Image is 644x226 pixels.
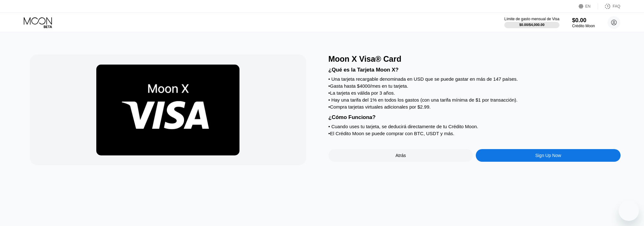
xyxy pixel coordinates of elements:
div: Sign Up Now [535,153,561,158]
div: Crédito Moon [572,24,595,28]
div: $0.00 / $4,000.00 [519,23,545,27]
div: ¿Qué es la Tarjeta Moon X? [328,67,621,73]
div: $0.00 [572,17,595,24]
div: • Una tarjeta recargable denominada en USD que se puede gastar en más de 147 países. [328,76,621,82]
div: • Cuando uses tu tarjeta, se deducirá directamente de tu Crédito Moon. [328,124,621,129]
div: • Gasta hasta $4000/mes en tu tarjeta. [328,83,621,89]
div: Límite de gasto mensual de Visa [504,17,559,21]
div: • Hay una tarifa del 1% en todos los gastos (con una tarifa mínima de $1 por transacción). [328,97,621,103]
iframe: Botón para iniciar la ventana de mensajería [619,201,639,221]
div: $0.00Crédito Moon [572,17,595,28]
div: FAQ [598,3,620,9]
div: EN [579,3,598,9]
div: Atrás [396,153,406,158]
div: Límite de gasto mensual de Visa$0.00/$4,000.00 [504,17,559,28]
div: • El Crédito Moon se puede comprar con BTC, USDT y más. [328,131,621,136]
div: FAQ [613,4,620,9]
div: • Compra tarjetas virtuales adicionales por $2.99. [328,104,621,110]
div: Atrás [328,149,473,162]
div: EN [585,4,591,9]
div: • La tarjeta es válida por 3 años. [328,90,621,96]
div: Sign Up Now [476,149,621,162]
div: Moon X Visa® Card [328,54,621,64]
div: ¿Cómo Funciona? [328,114,621,121]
